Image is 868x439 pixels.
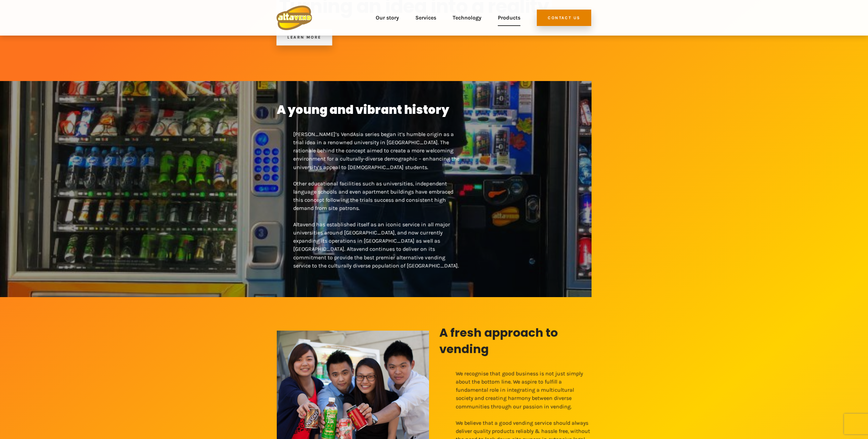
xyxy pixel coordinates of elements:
[415,5,436,30] a: Services
[320,5,520,30] nav: Top Menu
[498,5,520,30] a: Products
[537,10,591,26] a: Contact Us
[293,122,462,270] p: [PERSON_NAME]’s VendAsia series began it’s humble origin as a trial idea in a renowned university...
[376,5,399,30] a: Our story
[277,102,449,118] strong: A young and vibrant history
[276,29,332,45] a: Learn more
[439,324,592,357] h3: A fresh approach to vending
[453,5,481,30] a: Technology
